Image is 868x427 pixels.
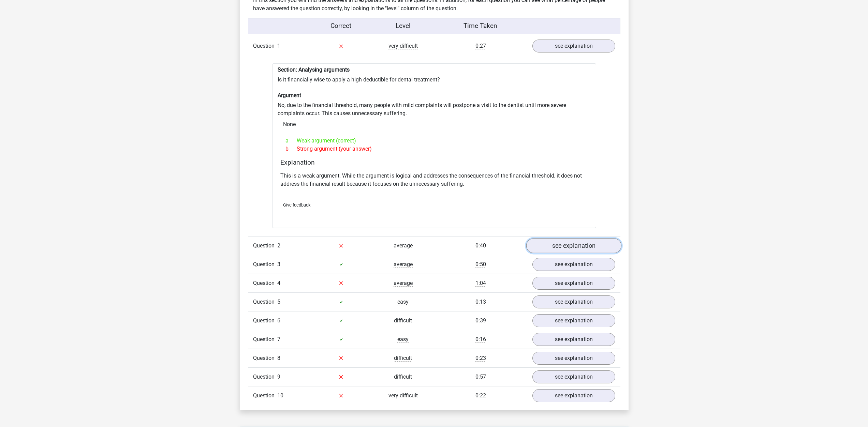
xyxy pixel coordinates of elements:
[532,258,615,271] a: see explanation
[283,202,310,208] span: Give feedback
[475,336,486,343] span: 0:16
[475,373,486,380] span: 0:57
[278,118,591,131] div: None
[277,336,280,342] span: 7
[526,238,621,253] a: see explanation
[475,242,486,249] span: 0:40
[310,21,372,31] div: Correct
[253,42,277,50] span: Question
[253,279,277,287] span: Question
[280,137,588,145] div: Weak argument (correct)
[532,277,615,290] a: see explanation
[394,242,413,249] span: average
[532,389,615,402] a: see explanation
[388,392,418,399] span: very difficult
[277,242,280,249] span: 2
[397,336,409,343] span: easy
[253,260,277,269] span: Question
[280,145,588,153] div: Strong argument (your answer)
[475,43,486,49] span: 0:27
[253,298,277,306] span: Question
[475,392,486,399] span: 0:22
[277,355,280,361] span: 8
[277,261,280,268] span: 3
[278,66,591,73] h6: Section: Analysing arguments
[475,299,486,305] span: 0:13
[475,355,486,362] span: 0:23
[280,158,588,166] h4: Explanation
[394,280,413,287] span: average
[253,317,277,325] span: Question
[532,370,615,383] a: see explanation
[253,354,277,362] span: Question
[372,21,434,31] div: Level
[253,392,277,400] span: Question
[280,172,588,188] p: This is a weak argument. While the argument is logical and addresses the consequences of the fina...
[394,317,412,324] span: difficult
[272,63,596,228] div: Is it financially wise to apply a high deductible for dental treatment? No, due to the financial ...
[277,299,280,305] span: 5
[388,43,418,49] span: very difficult
[277,280,280,286] span: 4
[434,21,527,31] div: Time Taken
[277,392,283,399] span: 10
[277,373,280,380] span: 9
[394,261,413,268] span: average
[532,352,615,365] a: see explanation
[277,43,280,49] span: 1
[285,145,297,153] span: b
[475,261,486,268] span: 0:50
[397,299,409,305] span: easy
[532,333,615,346] a: see explanation
[277,317,280,324] span: 6
[285,137,297,145] span: a
[253,373,277,381] span: Question
[475,280,486,287] span: 1:04
[532,295,615,308] a: see explanation
[253,242,277,250] span: Question
[253,335,277,344] span: Question
[394,355,412,362] span: difficult
[532,40,615,52] a: see explanation
[532,314,615,327] a: see explanation
[278,92,591,98] h6: Argument
[475,317,486,324] span: 0:39
[394,373,412,380] span: difficult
